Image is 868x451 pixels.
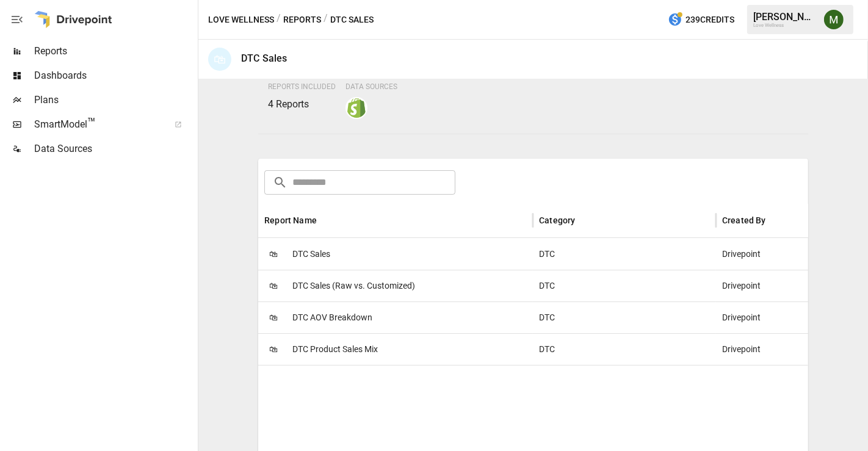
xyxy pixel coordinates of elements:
[277,12,281,27] div: /
[663,9,739,31] button: 239Credits
[539,215,575,225] div: Category
[264,215,317,225] div: Report Name
[292,239,330,270] span: DTC Sales
[685,12,734,27] span: 239 Credits
[292,270,415,301] span: DTC Sales (Raw vs. Customized)
[753,23,817,28] div: Love Wellness
[533,301,716,333] div: DTC
[753,11,817,23] div: [PERSON_NAME]
[34,68,195,83] span: Dashboards
[241,52,287,64] div: DTC Sales
[767,212,784,229] button: Sort
[292,302,372,333] span: DTC AOV Breakdown
[817,2,851,37] button: Meredith Lacasse
[345,82,397,91] span: Data Sources
[208,48,231,71] div: 🛍
[34,93,195,107] span: Plans
[283,12,321,27] button: Reports
[264,308,283,327] span: 🛍
[318,212,335,229] button: Sort
[87,115,96,131] span: ™
[264,276,283,295] span: 🛍
[576,212,593,229] button: Sort
[533,333,716,365] div: DTC
[208,12,274,27] button: Love Wellness
[533,270,716,301] div: DTC
[292,334,378,365] span: DTC Product Sales Mix
[268,82,336,91] span: Reports Included
[264,245,283,263] span: 🛍
[264,340,283,358] span: 🛍
[34,117,161,132] span: SmartModel
[722,215,766,225] div: Created By
[34,44,195,59] span: Reports
[324,12,328,27] div: /
[533,238,716,270] div: DTC
[268,97,336,112] p: 4 Reports
[347,98,366,118] img: shopify
[34,142,195,156] span: Data Sources
[824,10,844,29] img: Meredith Lacasse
